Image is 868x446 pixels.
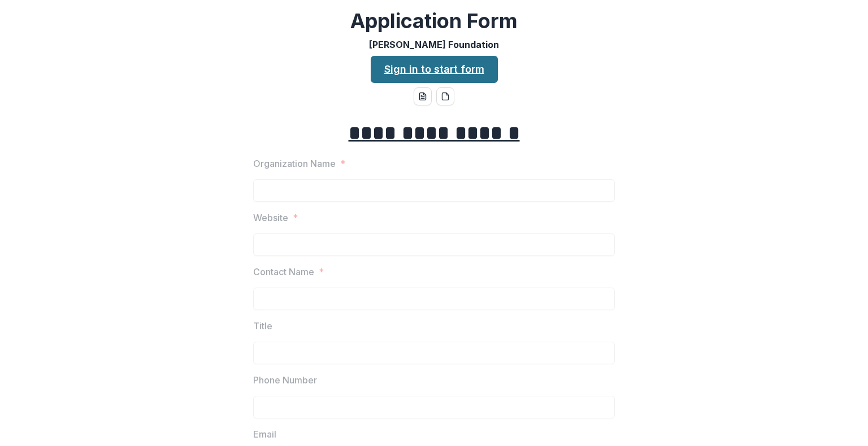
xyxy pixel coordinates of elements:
p: Email [253,427,276,441]
p: [PERSON_NAME] Foundation [369,38,499,51]
button: word-download [414,87,432,105]
a: Sign in to start form [371,56,498,83]
p: Phone Number [253,373,317,387]
p: Contact Name [253,265,314,279]
p: Title [253,319,272,333]
p: Website [253,211,288,224]
h2: Application Form [350,9,518,33]
button: pdf-download [436,87,454,105]
p: Organization Name [253,157,336,170]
